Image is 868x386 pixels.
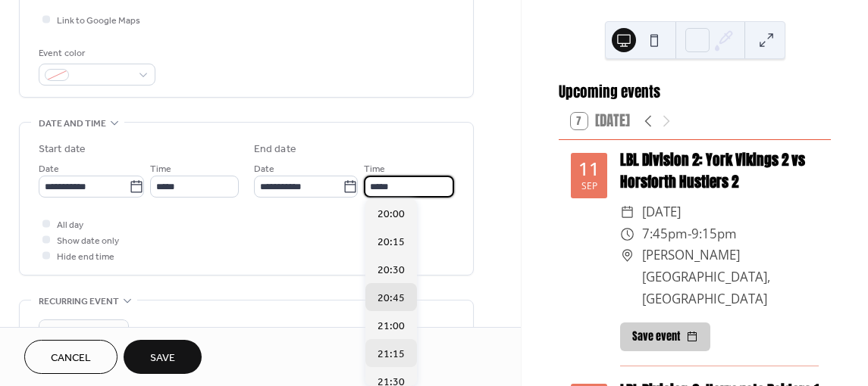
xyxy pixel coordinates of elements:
[150,161,171,177] span: Time
[620,149,819,193] div: LBL Division 2: York Vikings 2 vs Horsforth Hustlers 2
[378,319,405,335] span: 21:00
[642,244,819,310] span: [PERSON_NAME][GEOGRAPHIC_DATA], [GEOGRAPHIC_DATA]
[57,217,83,233] span: All day
[254,142,296,157] div: End date
[642,201,681,223] span: [DATE]
[378,291,405,307] span: 20:45
[39,142,86,157] div: Start date
[620,322,710,351] button: Save event
[124,340,202,374] button: Save
[51,350,91,366] span: Cancel
[642,223,688,245] span: 7:45pm
[45,323,102,341] span: Do not repeat
[559,81,831,103] div: Upcoming events
[581,182,597,191] div: Sep
[688,223,691,245] span: -
[39,161,59,177] span: Date
[378,235,405,251] span: 20:15
[691,223,737,245] span: 9:15pm
[364,161,385,177] span: Time
[620,244,635,266] div: ​
[39,294,119,310] span: Recurring event
[378,207,405,223] span: 20:00
[254,161,274,177] span: Date
[57,233,119,249] span: Show date only
[620,223,635,245] div: ​
[57,249,114,265] span: Hide end time
[39,116,106,132] span: Date and time
[578,160,600,178] div: 11
[620,201,635,223] div: ​
[378,263,405,279] span: 20:30
[57,13,140,29] span: Link to Google Maps
[24,340,118,374] button: Cancel
[39,45,152,61] div: Event color
[150,350,175,366] span: Save
[378,347,405,363] span: 21:15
